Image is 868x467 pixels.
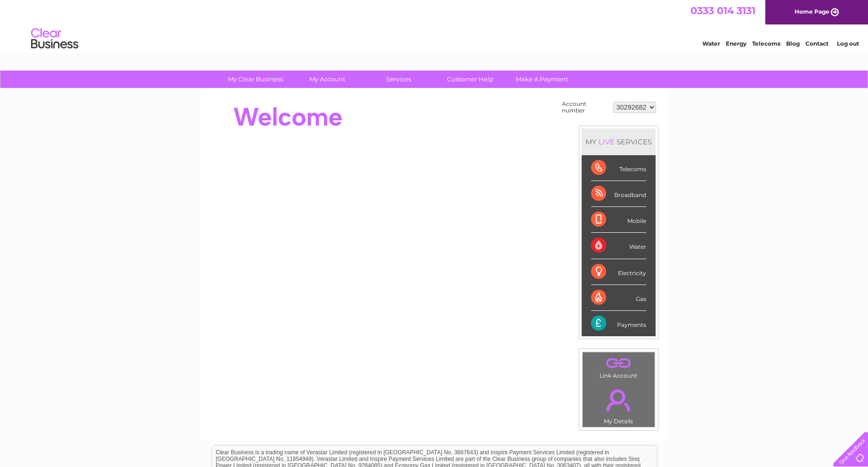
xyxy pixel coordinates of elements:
[503,71,581,88] a: Make A Payment
[591,181,646,207] div: Broadband
[837,40,859,47] a: Log out
[431,71,509,88] a: Customer Help
[752,40,780,47] a: Telecoms
[591,311,646,336] div: Payments
[786,40,800,47] a: Blog
[726,40,746,47] a: Energy
[591,285,646,311] div: Gas
[582,128,656,155] div: MY SERVICES
[591,207,646,233] div: Mobile
[585,355,652,371] a: .
[217,71,294,88] a: My Clear Business
[582,352,655,381] td: Link Account
[560,98,611,116] td: Account number
[591,233,646,259] div: Water
[360,71,438,88] a: Services
[212,5,657,46] div: Clear Business is a trading name of Verastar Limited (registered in [GEOGRAPHIC_DATA] No. 3667643...
[31,24,79,53] img: logo.png
[597,137,617,146] div: LIVE
[288,71,366,88] a: My Account
[690,5,755,16] a: 0333 014 3131
[805,40,828,47] a: Contact
[702,40,720,47] a: Water
[591,259,646,285] div: Electricity
[585,384,652,417] a: .
[591,155,646,181] div: Telecoms
[582,381,655,427] td: My Details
